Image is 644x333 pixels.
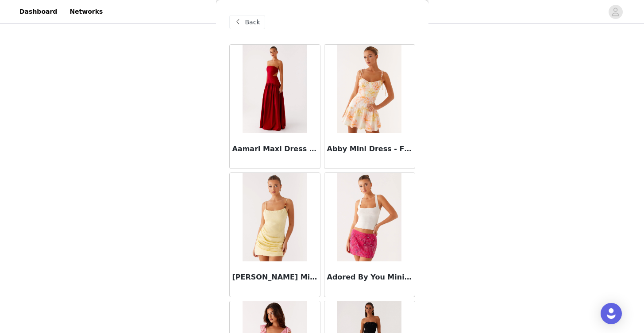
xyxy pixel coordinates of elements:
img: Abby Mini Dress - Floral Print [337,45,401,133]
div: Open Intercom Messenger [601,303,622,324]
img: Adella Mini Dress - Yellow [243,173,307,261]
a: Dashboard [14,2,62,22]
span: Back [245,18,260,27]
img: Adored By You Mini Skirt - Fuchsia [337,173,401,261]
div: avatar [611,5,620,19]
h3: Aamari Maxi Dress - Red [232,144,317,154]
img: Aamari Maxi Dress - Red [243,45,307,133]
h3: Adored By You Mini Skirt - Fuchsia [327,272,412,283]
h3: Abby Mini Dress - Floral Print [327,144,412,154]
h3: [PERSON_NAME] Mini Dress - Yellow [232,272,317,283]
a: Networks [64,2,108,22]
